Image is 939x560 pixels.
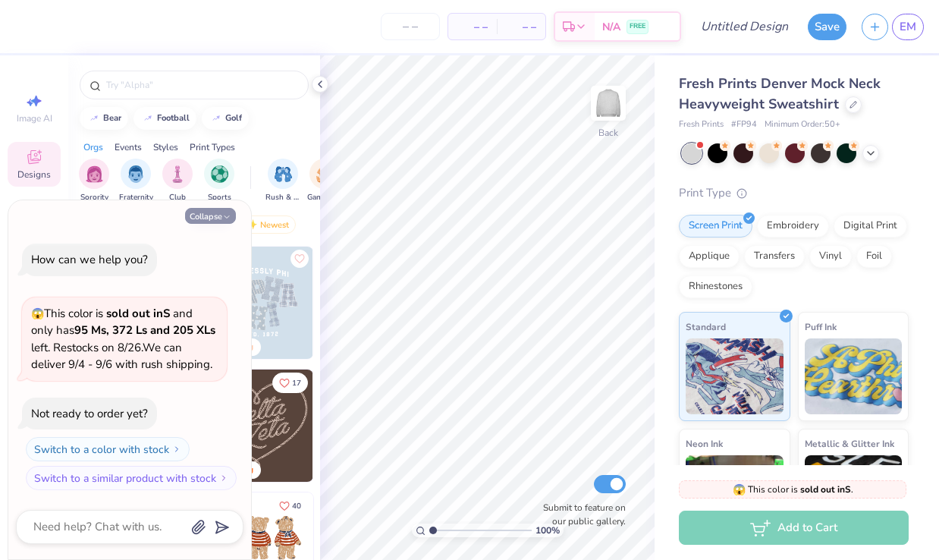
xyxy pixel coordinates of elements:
span: Game Day [307,192,342,203]
span: Neon Ink [686,436,723,451]
img: Puff Ink [805,338,903,414]
button: Like [272,496,308,516]
span: FREE [630,21,645,32]
span: Minimum Order: 50 + [765,118,840,131]
button: Save [808,14,846,40]
span: 100 % [535,524,560,537]
div: bear [103,114,121,122]
button: filter button [162,159,193,203]
span: Fresh Prints Denver Mock Neck Heavyweight Sweatshirt [679,74,881,113]
button: Like [272,373,308,393]
span: Standard [686,319,726,335]
span: Puff Ink [805,319,837,335]
img: Standard [686,338,784,414]
span: Fraternity [119,192,153,203]
div: Rhinestones [679,275,752,298]
span: – – [457,19,488,35]
img: Fraternity Image [127,165,144,183]
button: football [133,107,196,130]
span: 17 [292,379,301,387]
div: Screen Print [679,215,752,238]
span: This color is and only has left . Restocks on 8/26. We can deliver 9/4 - 9/6 with rush shipping. [31,306,215,373]
span: 😱 [733,483,746,497]
span: Club [169,192,186,203]
div: golf [225,114,242,122]
img: Club Image [169,165,186,183]
input: – – [381,13,440,40]
button: Like [290,250,309,268]
button: golf [202,107,249,130]
img: Metallic & Glitter Ink [805,455,903,531]
span: EM [900,18,916,36]
div: Transfers [744,245,805,268]
div: Back [598,126,618,140]
strong: sold out in S [800,483,851,496]
div: Newest [238,216,296,234]
img: 5a4b4175-9e88-49c8-8a23-26d96782ddc6 [201,247,313,359]
img: trend_line.gif [210,114,222,123]
span: # FP94 [731,118,757,131]
img: Neon Ink [686,455,784,531]
img: Switch to a color with stock [172,445,181,454]
div: Not ready to order yet? [31,406,148,421]
span: Sorority [80,192,108,203]
span: Designs [17,168,51,181]
div: Applique [679,245,740,268]
img: Sports Image [211,165,228,183]
img: Rush & Bid Image [275,165,292,183]
img: trend_line.gif [88,114,100,123]
button: filter button [119,159,153,203]
span: 40 [292,502,301,510]
img: Back [593,88,623,118]
div: Vinyl [809,245,852,268]
span: N/A [602,19,620,35]
input: Untitled Design [689,11,800,42]
span: – – [506,19,536,35]
button: filter button [204,159,234,203]
button: Switch to a similar product with stock [26,466,237,490]
strong: sold out in S [106,306,170,321]
span: 😱 [31,307,44,321]
div: filter for Sorority [79,159,109,203]
div: football [157,114,190,122]
div: filter for Sports [204,159,234,203]
div: filter for Club [162,159,193,203]
div: Print Type [679,184,909,202]
div: Digital Print [834,215,907,238]
label: Submit to feature on our public gallery. [535,501,626,528]
button: Collapse [185,208,236,224]
button: filter button [265,159,300,203]
button: bear [80,107,128,130]
img: trend_line.gif [142,114,154,123]
div: Print Types [190,140,235,154]
img: a3f22b06-4ee5-423c-930f-667ff9442f68 [312,247,425,359]
div: Orgs [83,140,103,154]
span: Metallic & Glitter Ink [805,436,894,451]
div: Foil [856,245,892,268]
button: Switch to a color with stock [26,437,190,461]
span: Sports [208,192,231,203]
div: Events [115,140,142,154]
div: filter for Game Day [307,159,342,203]
span: Fresh Prints [679,118,724,131]
span: Rush & Bid [265,192,300,203]
span: Image AI [17,112,52,124]
div: Embroidery [757,215,829,238]
img: ead2b24a-117b-4488-9b34-c08fd5176a7b [312,370,425,482]
div: How can we help you? [31,252,148,267]
img: Switch to a similar product with stock [219,473,228,483]
a: EM [892,14,924,40]
input: Try "Alpha" [105,77,299,93]
img: Sorority Image [86,165,103,183]
div: filter for Fraternity [119,159,153,203]
div: filter for Rush & Bid [265,159,300,203]
button: filter button [307,159,342,203]
div: Styles [153,140,178,154]
img: 12710c6a-dcc0-49ce-8688-7fe8d5f96fe2 [201,370,313,482]
button: filter button [79,159,109,203]
strong: 95 Ms, 372 Ls and 205 XLs [74,322,215,338]
span: This color is . [733,483,853,496]
img: Game Day Image [316,165,334,183]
